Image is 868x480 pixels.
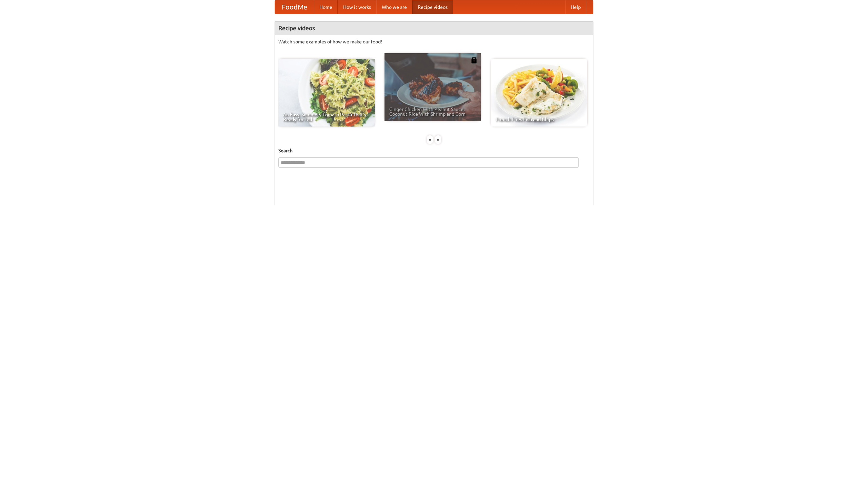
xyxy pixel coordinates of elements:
[427,135,433,144] div: «
[278,38,590,45] p: Watch some examples of how we make our food!
[565,0,586,14] a: Help
[338,0,376,14] a: How it works
[283,112,370,122] span: An Easy, Summery Tomato Pasta That's Ready for Fall
[275,0,314,14] a: FoodMe
[314,0,338,14] a: Home
[275,21,593,35] h4: Recipe videos
[412,0,453,14] a: Recipe videos
[278,147,590,154] h5: Search
[278,59,375,127] a: An Easy, Summery Tomato Pasta That's Ready for Fall
[376,0,412,14] a: Who we are
[496,117,583,122] span: French Fries Fish and Chips
[471,57,477,63] img: 483408.png
[491,59,587,127] a: French Fries Fish and Chips
[435,135,441,144] div: »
